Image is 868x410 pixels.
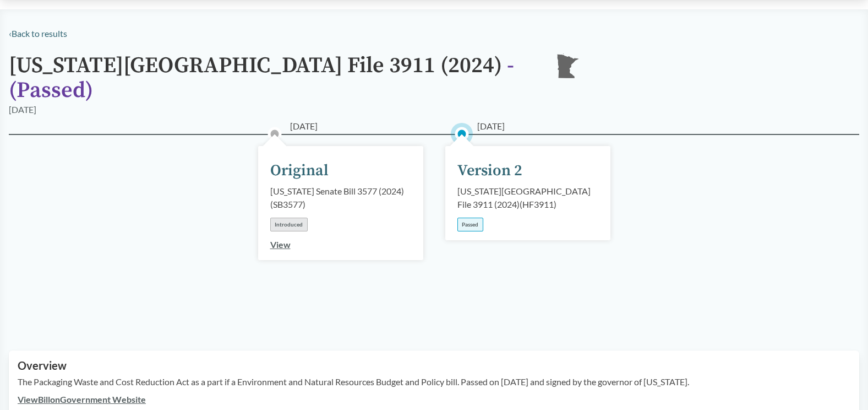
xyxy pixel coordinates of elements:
a: ‹Back to results [9,28,67,39]
a: View [270,239,291,250]
p: The Packaging Waste and Cost Reduction Act as a part if a Environment and Natural Resources Budge... [18,375,850,389]
a: ViewBillonGovernment Website [18,394,146,404]
h1: [US_STATE][GEOGRAPHIC_DATA] File 3911 (2024) [9,53,537,103]
div: Version 2 [457,159,522,182]
div: [US_STATE][GEOGRAPHIC_DATA] File 3911 (2024) ( HF3911 ) [457,185,598,211]
div: [US_STATE] Senate Bill 3577 (2024) ( SB3577 ) [270,185,411,211]
h2: Overview [18,359,850,372]
span: - ( Passed ) [9,52,514,104]
span: [DATE] [290,120,318,133]
span: [DATE] [477,120,505,133]
div: Original [270,159,329,182]
div: Passed [457,218,483,231]
div: Introduced [270,218,308,231]
div: [DATE] [9,103,36,116]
